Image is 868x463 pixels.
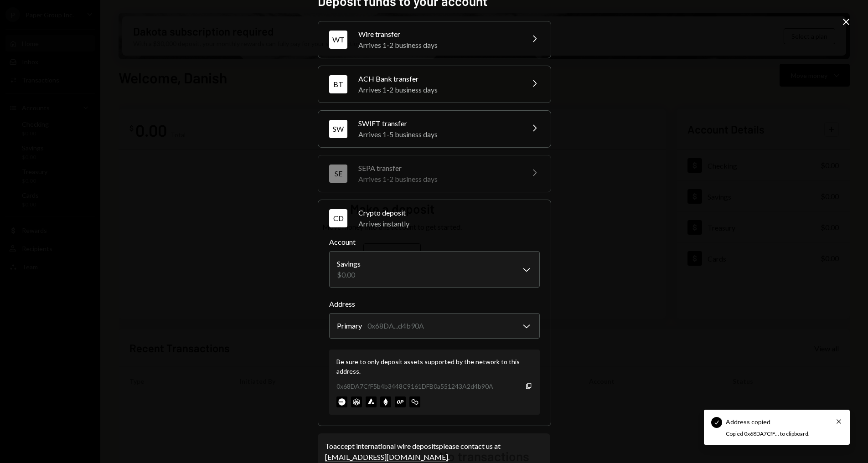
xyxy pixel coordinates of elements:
div: 0x68DA7CfF5b4b3448C9161DFB0a551243A2d4b90A [336,381,493,391]
div: Arrives 1-2 business days [358,84,518,95]
label: Address [329,298,540,309]
div: Arrives 1-5 business days [358,129,518,140]
img: avalanche-mainnet [366,396,377,407]
div: CD [329,209,347,227]
div: Arrives 1-2 business days [358,40,518,51]
button: BTACH Bank transferArrives 1-2 business days [318,66,551,103]
div: CDCrypto depositArrives instantly [329,237,540,415]
button: WTWire transferArrives 1-2 business days [318,21,551,58]
div: Address copied [726,417,770,427]
div: Wire transfer [358,29,518,40]
button: SESEPA transferArrives 1-2 business days [318,155,551,192]
div: Crypto deposit [358,207,540,218]
div: WT [329,31,347,49]
button: CDCrypto depositArrives instantly [318,200,551,237]
div: BT [329,75,347,93]
button: Address [329,313,540,339]
div: To accept international wire deposits please contact us at . [325,441,543,463]
button: SWSWIFT transferArrives 1-5 business days [318,111,551,147]
a: [EMAIL_ADDRESS][DOMAIN_NAME] [325,453,448,462]
img: arbitrum-mainnet [351,396,362,407]
div: ACH Bank transfer [358,73,518,84]
div: SE [329,165,347,183]
img: polygon-mainnet [409,396,420,407]
img: optimism-mainnet [395,396,406,407]
div: SW [329,120,347,138]
div: 0x68DA...d4b90A [367,320,424,331]
div: Copied 0x68DA7CfF... to clipboard. [726,430,822,438]
img: ethereum-mainnet [380,396,391,407]
div: SEPA transfer [358,163,518,174]
div: Arrives instantly [358,218,540,229]
div: Arrives 1-2 business days [358,174,518,185]
button: Account [329,251,540,288]
label: Account [329,237,540,247]
div: Be sure to only deposit assets supported by the network to this address. [336,357,532,376]
img: base-mainnet [336,396,347,407]
div: SWIFT transfer [358,118,518,129]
